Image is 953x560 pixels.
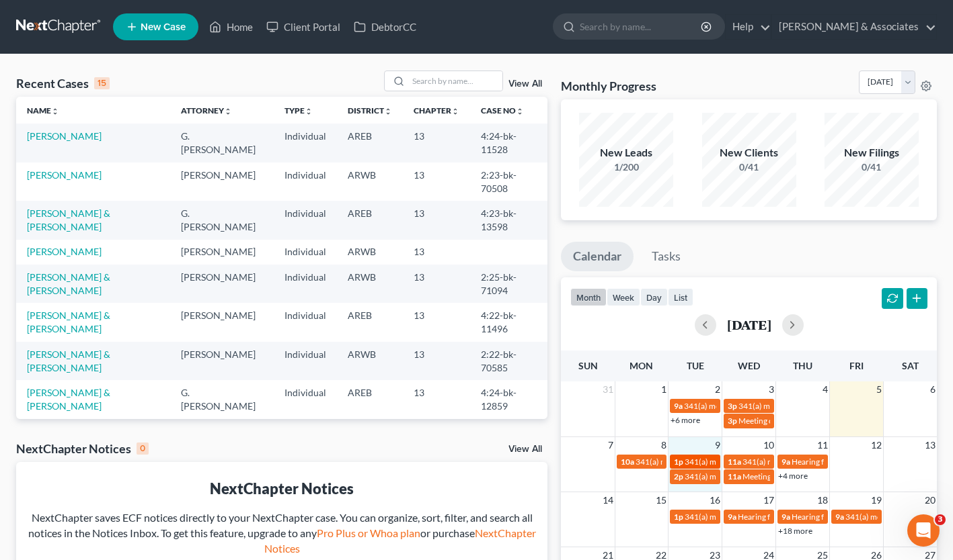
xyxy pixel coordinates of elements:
[337,380,403,418] td: AREB
[870,492,883,508] span: 19
[782,512,790,522] span: 9a
[305,107,313,115] i: unfold_more
[579,145,673,160] div: New Leads
[782,457,790,467] span: 9a
[714,437,722,453] span: 9
[636,457,837,467] span: 341(a) meeting for [PERSON_NAME] & [PERSON_NAME]
[170,201,274,239] td: G. [PERSON_NAME]
[508,445,542,454] a: View All
[274,124,337,162] td: Individual
[728,512,736,522] span: 9a
[601,492,615,508] span: 14
[687,360,704,371] span: Tue
[738,401,948,411] span: 341(a) meeting for [PERSON_NAME] and [PERSON_NAME]
[337,201,403,239] td: AREB
[728,471,741,481] span: 11a
[778,471,808,481] a: +4 more
[274,265,337,303] td: Individual
[821,381,829,398] span: 4
[742,457,952,467] span: 341(a) meeting for [PERSON_NAME] and [PERSON_NAME]
[181,105,232,115] a: Attorneyunfold_more
[414,105,459,115] a: Chapterunfold_more
[778,526,812,536] a: +18 more
[27,348,110,373] a: [PERSON_NAME] & [PERSON_NAME]
[403,419,470,457] td: 13
[27,130,102,142] a: [PERSON_NAME]
[728,401,737,411] span: 3p
[935,514,946,525] span: 3
[470,124,547,162] td: 4:24-bk-11528
[170,240,274,265] td: [PERSON_NAME]
[929,381,937,398] span: 6
[403,162,470,201] td: 13
[16,440,149,457] div: NextChapter Notices
[702,160,796,174] div: 0/41
[772,15,936,39] a: [PERSON_NAME] & Associates
[260,15,347,39] a: Client Portal
[849,360,864,371] span: Fri
[607,288,640,306] button: week
[337,162,403,201] td: ARWB
[470,201,547,239] td: 4:23-bk-13598
[94,77,110,89] div: 15
[202,15,260,39] a: Home
[337,124,403,162] td: AREB
[674,401,683,411] span: 9a
[170,265,274,303] td: [PERSON_NAME]
[337,303,403,341] td: AREB
[767,381,775,398] span: 3
[337,265,403,303] td: ARWB
[337,419,403,457] td: ARWB
[403,380,470,418] td: 13
[728,457,741,467] span: 11a
[274,240,337,265] td: Individual
[141,22,186,32] span: New Case
[470,303,547,341] td: 4:22-bk-11496
[727,318,771,332] h2: [DATE]
[337,342,403,380] td: ARWB
[762,492,775,508] span: 17
[348,105,392,115] a: Districtunfold_more
[561,242,634,271] a: Calendar
[470,265,547,303] td: 2:25-bk-71094
[470,162,547,201] td: 2:23-bk-70508
[384,107,392,115] i: unfold_more
[660,381,668,398] span: 1
[621,457,634,467] span: 10a
[902,360,919,371] span: Sat
[580,14,703,39] input: Search by name...
[607,437,615,453] span: 7
[654,492,668,508] span: 15
[27,105,59,115] a: Nameunfold_more
[137,442,149,455] div: 0
[685,457,894,467] span: 341(a) meeting for [PERSON_NAME] and [PERSON_NAME]
[403,201,470,239] td: 13
[27,310,110,334] a: [PERSON_NAME] & [PERSON_NAME]
[27,207,110,232] a: [PERSON_NAME] & [PERSON_NAME]
[816,492,829,508] span: 18
[274,342,337,380] td: Individual
[685,512,814,522] span: 341(a) meeting for [PERSON_NAME]
[923,437,937,453] span: 13
[907,514,940,547] iframe: Intercom live chat
[728,416,737,426] span: 3p
[317,526,420,539] a: Pro Plus or Whoa plan
[481,105,524,115] a: Case Nounfold_more
[274,162,337,201] td: Individual
[708,492,722,508] span: 16
[170,303,274,341] td: [PERSON_NAME]
[561,78,656,94] h3: Monthly Progress
[403,265,470,303] td: 13
[792,457,897,467] span: Hearing for [PERSON_NAME]
[674,457,683,467] span: 1p
[27,387,110,412] a: [PERSON_NAME] & [PERSON_NAME]
[274,419,337,457] td: Individual
[470,419,547,457] td: 6:25-bk-70686
[274,303,337,341] td: Individual
[875,381,883,398] span: 5
[684,401,814,411] span: 341(a) meeting for [PERSON_NAME]
[671,415,700,425] a: +6 more
[702,145,796,160] div: New Clients
[792,512,897,522] span: Hearing for [PERSON_NAME]
[403,240,470,265] td: 13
